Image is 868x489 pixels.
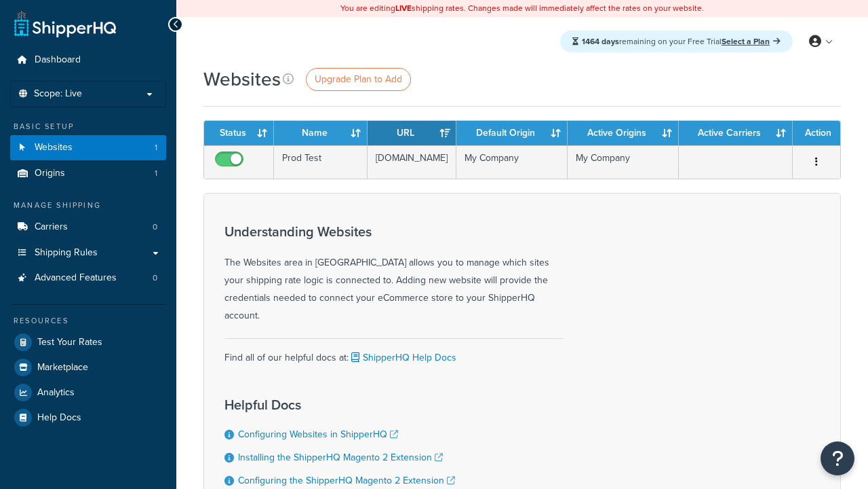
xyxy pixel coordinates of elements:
[224,224,564,325] div: The Websites area in [GEOGRAPHIC_DATA] allows you to manage which sites your shipping rate logic ...
[821,441,854,475] button: Open Resource Center
[10,215,166,240] a: Carriers 0
[37,337,102,348] span: Test Your Rates
[349,350,456,365] a: ShipperHQ Help Docs
[238,450,443,465] a: Installing the ShipperHQ Magento 2 Extension
[306,68,411,91] a: Upgrade Plan to Add
[368,145,456,179] td: [DOMAIN_NAME]
[155,168,157,179] span: 1
[14,10,116,37] a: ShipperHQ Home
[224,224,564,239] h3: Understanding Websites
[456,121,568,145] th: Default Origin: activate to sort column ascending
[582,35,619,48] strong: 1464 days
[10,266,166,291] a: Advanced Features 0
[203,66,281,92] h1: Websites
[153,221,157,233] span: 0
[679,121,793,145] th: Active Carriers: activate to sort column ascending
[35,247,98,259] span: Shipping Rules
[10,48,166,73] a: Dashboard
[35,168,65,179] span: Origins
[34,88,82,100] span: Scope: Live
[37,412,81,424] span: Help Docs
[368,121,456,145] th: URL: activate to sort column ascending
[793,121,840,145] th: Action
[10,121,166,132] div: Basic Setup
[315,72,402,86] span: Upgrade Plan to Add
[10,240,166,266] a: Shipping Rules
[10,135,166,160] li: Websites
[10,380,166,405] a: Analytics
[568,121,679,145] th: Active Origins: activate to sort column ascending
[722,35,781,48] a: Select a Plan
[10,315,166,327] div: Resources
[395,2,412,14] b: LIVE
[10,161,166,186] a: Origins 1
[155,142,157,153] span: 1
[224,338,564,367] div: Find all of our helpful docs at:
[35,54,81,66] span: Dashboard
[274,121,368,145] th: Name: activate to sort column ascending
[238,473,455,488] a: Configuring the ShipperHQ Magento 2 Extension
[10,135,166,160] a: Websites 1
[560,31,793,52] div: remaining on your Free Trial
[10,355,166,380] a: Marketplace
[10,161,166,186] li: Origins
[274,145,368,179] td: Prod Test
[37,362,88,374] span: Marketplace
[456,145,568,179] td: My Company
[35,221,68,233] span: Carriers
[10,215,166,240] li: Carriers
[10,330,166,355] a: Test Your Rates
[35,142,73,153] span: Websites
[37,387,75,399] span: Analytics
[35,272,117,284] span: Advanced Features
[10,266,166,291] li: Advanced Features
[10,405,166,430] a: Help Docs
[10,200,166,211] div: Manage Shipping
[204,121,274,145] th: Status: activate to sort column ascending
[568,145,679,179] td: My Company
[153,272,157,284] span: 0
[224,397,469,412] h3: Helpful Docs
[238,427,398,441] a: Configuring Websites in ShipperHQ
